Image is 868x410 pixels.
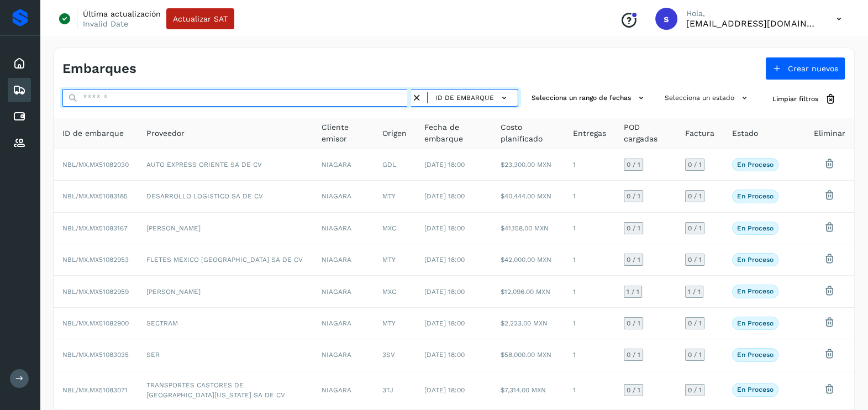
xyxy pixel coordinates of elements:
span: Origen [382,128,407,139]
span: Costo planificado [501,122,555,145]
td: $2,223.00 MXN [492,308,564,339]
span: Proveedor [146,128,185,139]
td: $42,000.00 MXN [492,244,564,276]
td: 1 [564,244,615,276]
span: 0 / 1 [688,225,702,232]
td: 1 [564,181,615,212]
span: 0 / 1 [688,256,702,263]
td: $23,300.00 MXN [492,149,564,181]
button: Selecciona un estado [660,89,755,107]
span: 0 / 1 [627,161,640,168]
p: En proceso [737,386,774,393]
td: $58,000.00 MXN [492,339,564,371]
td: 1 [564,149,615,181]
span: 1 / 1 [688,288,701,295]
p: Hola, [686,9,819,18]
span: NBL/MX.MX51082900 [62,319,129,327]
span: ID de embarque [62,128,124,139]
td: AUTO EXPRESS ORIENTE SA DE CV [138,149,313,181]
td: SER [138,339,313,371]
td: 3SV [373,339,415,371]
td: $40,444.00 MXN [492,181,564,212]
span: 0 / 1 [627,351,640,358]
td: MXC [373,276,415,307]
button: Selecciona un rango de fechas [527,89,651,107]
td: 1 [564,276,615,307]
span: [DATE] 18:00 [424,288,465,296]
td: 3TJ [373,371,415,409]
td: [PERSON_NAME] [138,276,313,307]
span: 0 / 1 [688,387,702,393]
button: Crear nuevos [765,57,845,80]
td: NIAGARA [313,213,373,244]
td: [PERSON_NAME] [138,213,313,244]
p: Última actualización [83,9,161,19]
td: $41,158.00 MXN [492,213,564,244]
span: 0 / 1 [688,161,702,168]
td: MTY [373,308,415,339]
span: 0 / 1 [627,193,640,199]
td: MXC [373,213,415,244]
span: 0 / 1 [627,320,640,327]
td: $12,096.00 MXN [492,276,564,307]
p: En proceso [737,256,774,264]
p: En proceso [737,224,774,232]
span: NBL/MX.MX51082030 [62,161,129,169]
span: Estado [732,128,758,139]
td: MTY [373,244,415,276]
span: ID de embarque [435,93,494,103]
td: NIAGARA [313,276,373,307]
p: En proceso [737,192,774,200]
td: 1 [564,213,615,244]
span: 1 / 1 [627,288,639,295]
td: 1 [564,339,615,371]
p: En proceso [737,351,774,359]
span: 0 / 1 [688,320,702,327]
span: Limpiar filtros [772,94,818,104]
span: Fecha de embarque [424,122,483,145]
div: Embarques [8,78,31,102]
span: 0 / 1 [627,256,640,263]
p: smedina@niagarawater.com [686,18,819,29]
td: TRANSPORTES CASTORES DE [GEOGRAPHIC_DATA][US_STATE] SA DE CV [138,371,313,409]
span: Factura [685,128,714,139]
span: [DATE] 18:00 [424,351,465,359]
td: DESARROLLO LOGISTICO SA DE CV [138,181,313,212]
span: [DATE] 18:00 [424,386,465,394]
span: Crear nuevos [788,65,838,72]
span: NBL/MX.MX51082959 [62,288,129,296]
td: 1 [564,308,615,339]
button: Limpiar filtros [764,89,845,109]
span: POD cargadas [624,122,667,145]
span: 0 / 1 [688,351,702,358]
span: [DATE] 18:00 [424,224,465,232]
span: 0 / 1 [627,225,640,232]
td: 1 [564,371,615,409]
button: ID de embarque [432,90,513,106]
span: Actualizar SAT [173,15,228,23]
td: $7,314.00 MXN [492,371,564,409]
p: En proceso [737,161,774,169]
span: NBL/MX.MX51083071 [62,386,128,394]
p: Invalid Date [83,19,128,29]
td: NIAGARA [313,244,373,276]
td: SECTRAM [138,308,313,339]
span: NBL/MX.MX51083035 [62,351,129,359]
div: Proveedores [8,131,31,155]
span: NBL/MX.MX51083185 [62,192,128,200]
td: NIAGARA [313,339,373,371]
td: FLETES MEXICO [GEOGRAPHIC_DATA] SA DE CV [138,244,313,276]
span: 0 / 1 [688,193,702,199]
td: NIAGARA [313,181,373,212]
h4: Embarques [62,61,136,77]
span: [DATE] 18:00 [424,161,465,169]
td: MTY [373,181,415,212]
p: En proceso [737,287,774,295]
span: Eliminar [814,128,845,139]
span: Cliente emisor [322,122,365,145]
td: GDL [373,149,415,181]
span: [DATE] 18:00 [424,192,465,200]
td: NIAGARA [313,371,373,409]
td: NIAGARA [313,308,373,339]
td: NIAGARA [313,149,373,181]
